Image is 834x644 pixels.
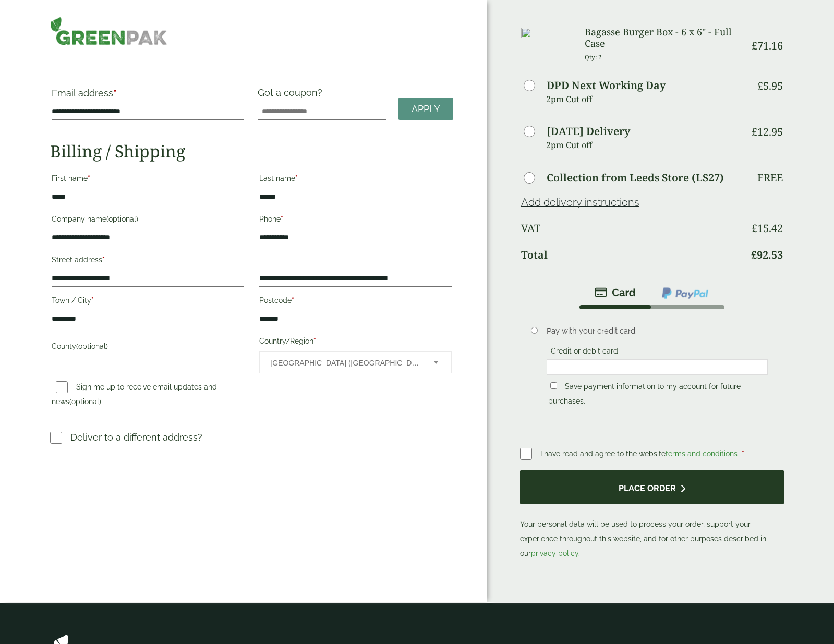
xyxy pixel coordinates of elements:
label: Sign me up to receive email updates and news [52,383,217,409]
label: County [52,339,244,357]
abbr: required [313,337,316,345]
label: Got a coupon? [258,87,327,103]
label: Credit or debit card [547,347,622,358]
span: £ [757,79,763,93]
abbr: required [102,256,105,264]
p: 2pm Cut off [546,91,744,107]
p: Free [757,172,783,184]
label: Street address [52,252,244,270]
span: £ [752,125,757,139]
span: (optional) [106,215,138,223]
bdi: 92.53 [751,248,783,262]
span: I have read and agree to the website [540,449,740,458]
img: stripe.png [595,286,636,299]
label: [DATE] Delivery [547,126,630,137]
a: terms and conditions [666,449,738,458]
label: Collection from Leeds Store (LS27) [547,173,724,183]
a: Apply [398,98,453,120]
h3: Bagasse Burger Box - 6 x 6" - Full Case [585,27,744,49]
bdi: 5.95 [757,79,783,93]
label: Postcode [259,293,451,311]
label: Company name [52,212,244,229]
span: Apply [412,103,440,115]
p: 2pm Cut off [546,137,744,153]
span: (optional) [69,397,101,406]
abbr: required [295,174,298,183]
label: Last name [259,171,451,189]
img: ppcp-gateway.png [661,286,709,300]
h2: Billing / Shipping [50,141,453,161]
abbr: required [742,449,744,458]
span: £ [752,221,757,235]
bdi: 15.42 [752,221,783,235]
span: £ [751,248,757,262]
label: Country/Region [259,334,451,351]
label: Save payment information to my account for future purchases. [548,382,741,408]
button: Place order [520,470,784,504]
input: Sign me up to receive email updates and news(optional) [56,381,68,393]
th: Total [521,242,744,268]
p: Deliver to a different address? [70,430,202,444]
a: Add delivery instructions [521,196,639,209]
span: (optional) [76,342,108,350]
label: Town / City [52,293,244,311]
small: Qty: 2 [585,53,602,61]
abbr: required [113,88,116,99]
label: Email address [52,89,244,103]
label: First name [52,171,244,189]
abbr: required [88,174,90,183]
bdi: 71.16 [752,39,783,53]
bdi: 12.95 [752,125,783,139]
span: £ [752,39,757,53]
span: United Kingdom (UK) [270,352,419,374]
abbr: required [292,296,294,305]
img: GreenPak Supplies [50,17,167,45]
th: VAT [521,216,744,241]
span: Country/Region [259,351,451,373]
abbr: required [281,215,283,223]
p: Pay with your credit card. [547,325,768,337]
p: Your personal data will be used to process your order, support your experience throughout this we... [520,470,784,561]
label: DPD Next Working Day [547,80,666,91]
a: privacy policy [531,549,578,557]
abbr: required [91,296,94,305]
label: Phone [259,212,451,229]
